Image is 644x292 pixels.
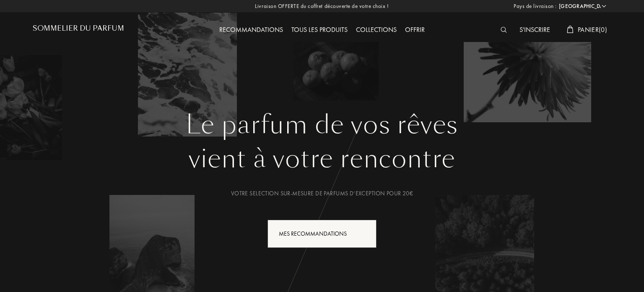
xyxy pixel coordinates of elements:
a: Sommelier du Parfum [33,24,124,36]
div: vient à votre rencontre [39,140,605,178]
div: Votre selection sur-mesure de parfums d’exception pour 20€ [39,189,605,198]
div: S'inscrire [515,25,554,36]
div: Mes Recommandations [267,220,377,248]
span: Pays de livraison : [514,2,557,11]
a: S'inscrire [515,25,554,34]
span: Panier ( 0 ) [578,25,607,34]
a: Recommandations [215,25,287,34]
a: Offrir [401,25,429,34]
div: Collections [352,25,401,36]
a: Mes Recommandationsanimation [261,220,383,248]
h1: Le parfum de vos rêves [39,110,605,140]
div: Tous les produits [287,25,352,36]
div: Recommandations [215,25,287,36]
div: animation [356,225,373,242]
a: Tous les produits [287,25,352,34]
a: Collections [352,25,401,34]
img: cart_white.svg [567,26,574,33]
div: Offrir [401,25,429,36]
h1: Sommelier du Parfum [33,24,124,32]
img: search_icn_white.svg [501,27,507,33]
